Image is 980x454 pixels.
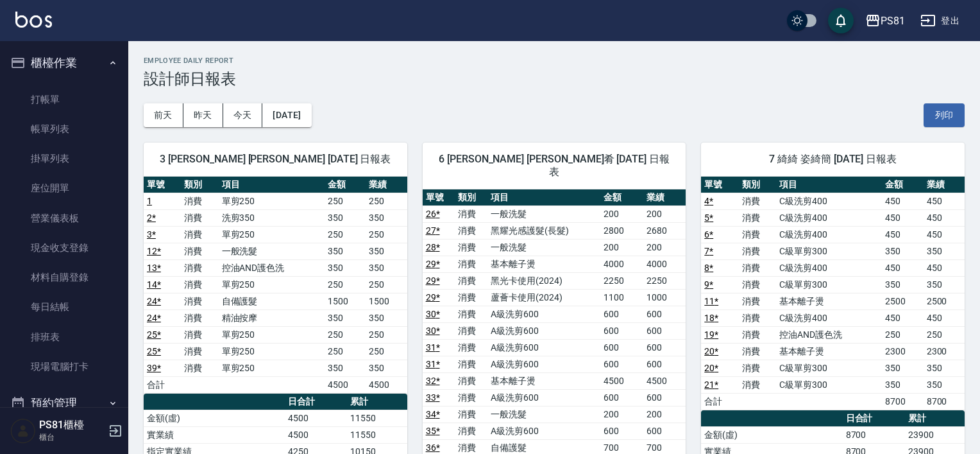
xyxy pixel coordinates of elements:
[366,276,407,293] td: 250
[5,144,123,173] a: 掛單列表
[325,193,366,209] td: 250
[739,376,776,393] td: 消費
[159,153,392,166] span: 3 [PERSON_NAME] [PERSON_NAME] [DATE] 日報表
[739,243,776,259] td: 消費
[882,326,923,343] td: 250
[39,419,105,432] h5: PS81櫃檯
[487,289,600,306] td: 蘆薈卡使用(2024)
[739,259,776,276] td: 消費
[366,177,407,193] th: 業績
[882,293,923,310] td: 2500
[219,360,325,376] td: 單剪250
[455,356,487,372] td: 消費
[455,372,487,389] td: 消費
[701,426,842,443] td: 金額(虛)
[181,360,218,376] td: 消費
[455,322,487,339] td: 消費
[739,209,776,226] td: 消費
[366,293,407,310] td: 1500
[455,306,487,322] td: 消費
[487,272,600,289] td: 黑光卡使用(2024)
[219,343,325,360] td: 單剪250
[181,226,218,243] td: 消費
[285,426,347,443] td: 4500
[924,293,965,310] td: 2500
[924,243,965,259] td: 350
[455,272,487,289] td: 消費
[882,393,923,410] td: 8700
[776,243,882,259] td: C級單剪300
[643,189,686,206] th: 業績
[366,243,407,259] td: 350
[600,339,643,356] td: 600
[600,272,643,289] td: 2250
[776,259,882,276] td: C級洗剪400
[643,322,686,339] td: 600
[739,177,776,193] th: 類別
[924,177,965,193] th: 業績
[776,326,882,343] td: 控油AND護色洗
[347,426,407,443] td: 11550
[5,322,123,352] a: 排班表
[739,276,776,293] td: 消費
[144,70,965,88] h3: 設計師日報表
[600,322,643,339] td: 600
[924,209,965,226] td: 450
[600,289,643,306] td: 1100
[5,46,123,80] button: 櫃檯作業
[882,310,923,326] td: 450
[223,103,263,127] button: 今天
[487,423,600,439] td: A級洗剪600
[325,360,366,376] td: 350
[325,259,366,276] td: 350
[924,376,965,393] td: 350
[701,177,965,410] table: a dense table
[347,394,407,410] th: 累計
[739,226,776,243] td: 消費
[144,177,407,394] table: a dense table
[643,222,686,239] td: 2680
[924,276,965,293] td: 350
[219,326,325,343] td: 單剪250
[716,153,949,166] span: 7 綺綺 姿綺簡 [DATE] 日報表
[325,226,366,243] td: 250
[325,177,366,193] th: 金額
[643,272,686,289] td: 2250
[739,310,776,326] td: 消費
[843,410,905,427] th: 日合計
[5,263,123,292] a: 材料自購登錄
[219,276,325,293] td: 單剪250
[643,356,686,372] td: 600
[219,226,325,243] td: 單剪250
[487,205,600,222] td: 一般洗髮
[366,193,407,209] td: 250
[366,259,407,276] td: 350
[882,276,923,293] td: 350
[924,259,965,276] td: 450
[366,326,407,343] td: 250
[455,389,487,406] td: 消費
[924,103,965,127] button: 列印
[423,189,455,206] th: 單號
[882,343,923,360] td: 2300
[776,310,882,326] td: C級洗剪400
[905,426,965,443] td: 23900
[643,389,686,406] td: 600
[776,209,882,226] td: C級洗剪400
[600,189,643,206] th: 金額
[5,204,123,233] a: 營業儀表板
[455,256,487,272] td: 消費
[183,103,223,127] button: 昨天
[882,259,923,276] td: 450
[882,360,923,376] td: 350
[924,310,965,326] td: 450
[39,432,105,443] p: 櫃台
[643,406,686,423] td: 200
[366,209,407,226] td: 350
[487,222,600,239] td: 黑耀光感護髮(長髮)
[366,226,407,243] td: 250
[15,12,52,28] img: Logo
[455,222,487,239] td: 消費
[776,193,882,209] td: C級洗剪400
[776,360,882,376] td: C級單剪300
